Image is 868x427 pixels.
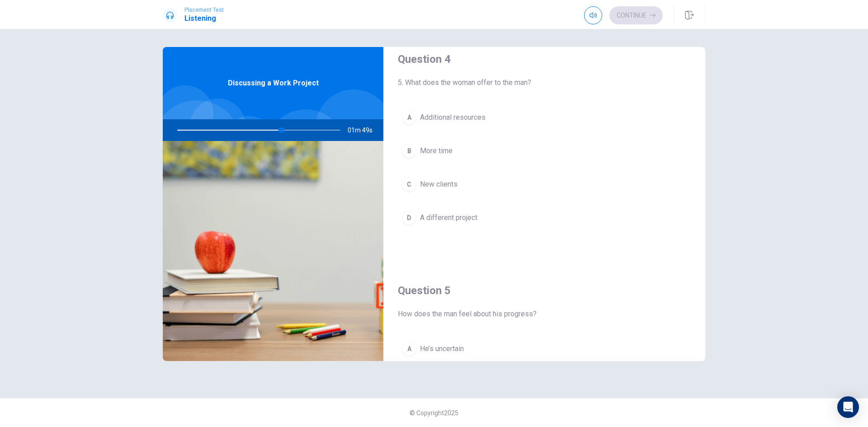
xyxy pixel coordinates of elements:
span: New clients [420,179,458,190]
span: He’s uncertain [420,343,464,354]
span: Placement Test [184,7,224,13]
span: Discussing a Work Project [228,78,319,89]
span: A different project [420,212,477,223]
h1: Listening [184,13,224,24]
div: A [402,342,416,356]
button: DA different project [398,206,691,229]
h4: Question 4 [398,52,691,66]
div: B [402,144,416,158]
span: 5. What does the woman offer to the man? [398,77,691,88]
button: AHe’s uncertain [398,338,691,360]
button: BMore time [398,140,691,162]
div: D [402,211,416,225]
span: More time [420,145,453,156]
span: Additional resources [420,112,486,123]
button: AAdditional resources [398,106,691,129]
h4: Question 5 [398,283,691,298]
div: C [402,177,416,192]
span: How does the man feel about his progress? [398,309,691,319]
img: Discussing a Work Project [163,141,383,361]
span: © Copyright 2025 [410,409,458,417]
div: Open Intercom Messenger [837,396,859,418]
span: 01m 49s [348,119,380,141]
div: A [402,110,416,125]
button: CNew clients [398,173,691,196]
